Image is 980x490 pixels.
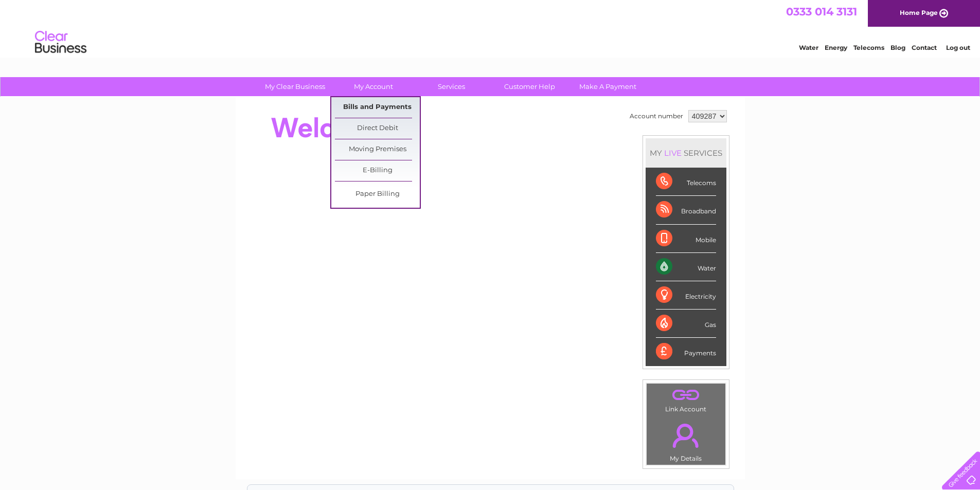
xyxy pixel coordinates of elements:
[912,44,937,51] a: Contact
[656,225,716,253] div: Mobile
[649,418,723,453] a: .
[253,77,337,96] a: My Clear Business
[786,5,857,18] a: 0333 014 3131
[656,253,716,281] div: Water
[656,168,716,196] div: Telecoms
[656,281,716,310] div: Electricity
[853,44,884,51] a: Telecoms
[335,139,420,160] a: Moving Premises
[247,6,734,50] div: Clear Business is a trading name of Verastar Limited (registered in [GEOGRAPHIC_DATA] No. 3667643...
[662,148,684,158] div: LIVE
[335,97,420,118] a: Bills and Payments
[34,27,87,58] img: logo.png
[825,44,847,51] a: Energy
[656,310,716,338] div: Gas
[331,77,416,96] a: My Account
[565,77,650,96] a: Make A Payment
[646,415,726,465] td: My Details
[656,338,716,366] div: Payments
[335,160,420,181] a: E-Billing
[946,44,970,51] a: Log out
[409,77,494,96] a: Services
[335,184,420,205] a: Paper Billing
[646,138,726,168] div: MY SERVICES
[487,77,572,96] a: Customer Help
[649,386,723,404] a: .
[890,44,905,51] a: Blog
[335,118,420,139] a: Direct Debit
[646,383,726,415] td: Link Account
[656,196,716,224] div: Broadband
[799,44,818,51] a: Water
[627,107,686,125] td: Account number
